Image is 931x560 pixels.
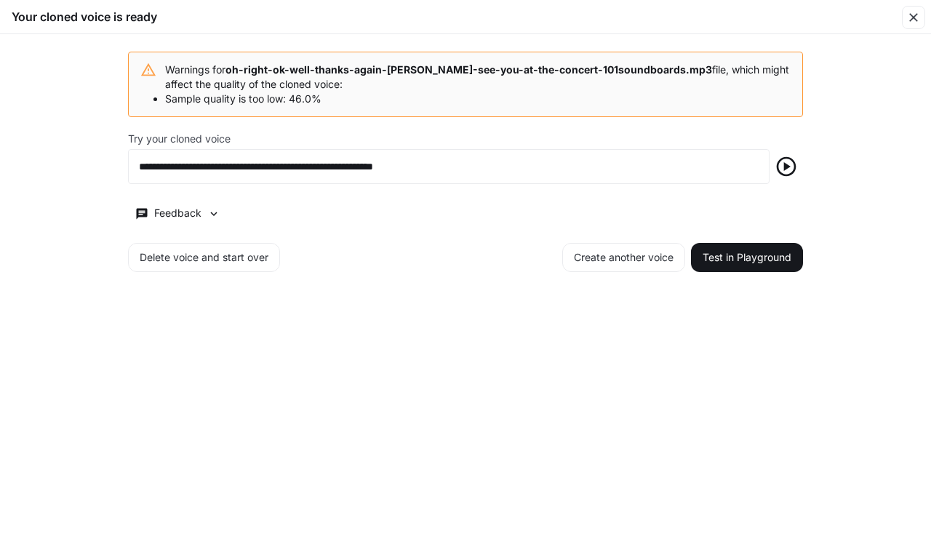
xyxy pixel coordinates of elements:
[691,243,803,272] button: Test in Playground
[128,134,231,144] p: Try your cloned voice
[12,9,157,25] h5: Your cloned voice is ready
[225,63,712,76] b: oh-right-ok-well-thanks-again-[PERSON_NAME]-see-you-at-the-concert-101soundboards.mp3
[128,243,280,272] button: Delete voice and start over
[128,201,227,225] button: Feedback
[562,243,685,272] button: Create another voice
[165,57,791,112] div: Warnings for file, which might affect the quality of the cloned voice:
[165,92,791,106] li: Sample quality is too low: 46.0%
